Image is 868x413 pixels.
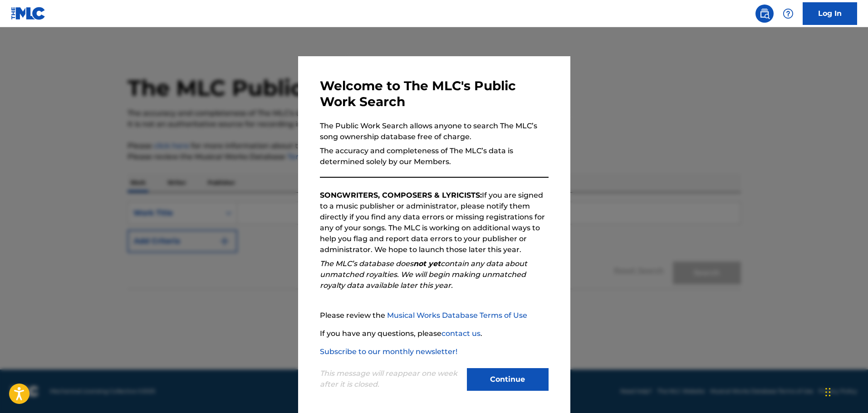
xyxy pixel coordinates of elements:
img: help [783,8,794,19]
p: This message will reappear one week after it is closed. [320,368,461,390]
p: If you are signed to a music publisher or administrator, please notify them directly if you find ... [320,190,549,255]
a: Public Search [755,5,774,23]
p: If you have any questions, please . [320,328,549,339]
p: Please review the [320,310,549,321]
a: contact us [441,329,481,338]
strong: not yet [413,259,441,268]
div: Drag [825,379,831,406]
div: Help [779,5,797,23]
a: Subscribe to our monthly newsletter! [320,347,457,356]
em: The MLC’s database does contain any data about unmatched royalties. We will begin making unmatche... [320,259,527,290]
img: search [759,8,770,19]
a: Musical Works Database Terms of Use [387,311,527,320]
h3: Welcome to The MLC's Public Work Search [320,78,549,110]
iframe: Chat Widget [823,369,868,413]
img: MLC Logo [11,7,46,20]
p: The accuracy and completeness of The MLC’s data is determined solely by our Members. [320,146,549,167]
strong: SONGWRITERS, COMPOSERS & LYRICISTS: [320,191,482,199]
p: The Public Work Search allows anyone to search The MLC’s song ownership database free of charge. [320,121,549,142]
button: Continue [467,368,549,391]
a: Log In [803,2,857,25]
